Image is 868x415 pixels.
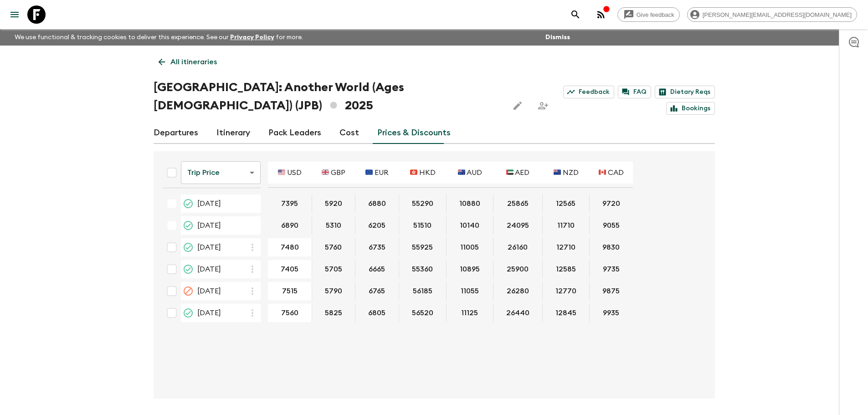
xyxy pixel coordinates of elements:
[544,282,587,300] button: 12770
[449,260,491,278] button: 10895
[543,238,590,256] div: 27 Sep 2025; 🇳🇿 NZD
[315,216,352,235] button: 5310
[268,260,312,278] div: 11 Oct 2025; 🇺🇸 USD
[447,282,493,300] div: 01 Nov 2025; 🇦🇺 AUD
[447,216,493,235] div: 19 Aug 2025; 🇦🇺 AUD
[590,238,633,256] div: 27 Sep 2025; 🇨🇦 CAD
[154,53,222,71] a: All itineraries
[270,216,309,235] button: 6890
[322,167,345,178] p: 🇬🇧 GBP
[270,260,309,278] button: 7405
[270,304,309,322] button: 7560
[197,286,221,297] span: [DATE]
[170,56,217,67] p: All itineraries
[698,11,857,18] span: [PERSON_NAME][EMAIL_ADDRESS][DOMAIN_NAME]
[496,216,540,235] button: 24095
[268,304,312,322] div: 16 Dec 2025; 🇺🇸 USD
[590,195,633,213] div: 20 May 2025; 🇨🇦 CAD
[399,260,447,278] div: 11 Oct 2025; 🇭🇰 HKD
[493,282,543,300] div: 01 Nov 2025; 🇦🇪 AED
[355,238,399,256] div: 27 Sep 2025; 🇪🇺 EUR
[590,260,633,278] div: 11 Oct 2025; 🇨🇦 CAD
[495,304,540,322] button: 26440
[355,216,399,235] div: 19 Aug 2025; 🇪🇺 EUR
[592,216,631,235] button: 9055
[355,195,399,213] div: 20 May 2025; 🇪🇺 EUR
[402,282,443,300] button: 56185
[358,282,396,300] button: 6765
[355,304,399,322] div: 16 Dec 2025; 🇪🇺 EUR
[358,260,396,278] button: 6665
[268,216,312,235] div: 19 Aug 2025; 🇺🇸 USD
[355,260,399,278] div: 11 Oct 2025; 🇪🇺 EUR
[543,304,590,322] div: 16 Dec 2025; 🇳🇿 NZD
[278,167,302,178] p: 🇺🇸 USD
[543,260,590,278] div: 11 Oct 2025; 🇳🇿 NZD
[496,195,539,213] button: 25865
[314,238,353,256] button: 5760
[183,198,194,209] svg: Completed
[216,122,250,144] a: Itinerary
[546,216,586,235] button: 11710
[447,260,493,278] div: 11 Oct 2025; 🇦🇺 AUD
[357,304,396,322] button: 6805
[183,242,194,253] svg: On Request
[401,238,444,256] button: 55925
[268,122,321,144] a: Pack Leaders
[449,238,490,256] button: 11005
[590,304,633,322] div: 16 Dec 2025; 🇨🇦 CAD
[447,304,493,322] div: 16 Dec 2025; 🇦🇺 AUD
[401,304,444,322] button: 56520
[592,304,630,322] button: 9935
[448,195,491,213] button: 10880
[357,216,396,235] button: 6205
[493,260,543,278] div: 11 Oct 2025; 🇦🇪 AED
[197,198,221,209] span: [DATE]
[493,216,543,235] div: 19 Aug 2025; 🇦🇪 AED
[197,307,221,318] span: [DATE]
[655,86,715,98] a: Dietary Reqs
[545,238,586,256] button: 12710
[402,216,442,235] button: 51510
[271,282,308,300] button: 7515
[496,282,540,300] button: 26280
[447,195,493,213] div: 20 May 2025; 🇦🇺 AUD
[447,238,493,256] div: 27 Sep 2025; 🇦🇺 AUD
[543,216,590,235] div: 19 Aug 2025; 🇳🇿 NZD
[450,304,489,322] button: 11125
[197,264,221,275] span: [DATE]
[312,195,355,213] div: 20 May 2025; 🇬🇧 GBP
[401,260,444,278] button: 55360
[377,122,451,144] a: Prices & Discounts
[183,220,194,231] svg: Completed
[590,216,633,235] div: 19 Aug 2025; 🇨🇦 CAD
[618,86,651,98] a: FAQ
[11,29,307,46] p: We use functional & tracking cookies to deliver this experience. See our for more.
[534,97,552,115] span: Share this itinerary
[458,167,482,178] p: 🇦🇺 AUD
[270,238,310,256] button: 7480
[592,260,631,278] button: 9735
[154,122,198,144] a: Departures
[399,304,447,322] div: 16 Dec 2025; 🇭🇰 HKD
[312,260,355,278] div: 11 Oct 2025; 🇬🇧 GBP
[197,220,221,231] span: [DATE]
[401,195,444,213] button: 55290
[358,238,396,256] button: 6735
[506,167,529,178] p: 🇦🇪 AED
[554,167,579,178] p: 🇳🇿 NZD
[599,167,624,178] p: 🇨🇦 CAD
[543,282,590,300] div: 01 Nov 2025; 🇳🇿 NZD
[268,238,312,256] div: 27 Sep 2025; 🇺🇸 USD
[410,167,436,178] p: 🇭🇰 HKD
[163,164,181,182] div: Select all
[545,195,586,213] button: 12565
[591,238,631,256] button: 9830
[591,195,631,213] button: 9720
[450,282,490,300] button: 11055
[197,242,221,253] span: [DATE]
[544,304,587,322] button: 12845
[449,216,490,235] button: 10140
[339,122,359,144] a: Cost
[183,264,194,275] svg: Guaranteed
